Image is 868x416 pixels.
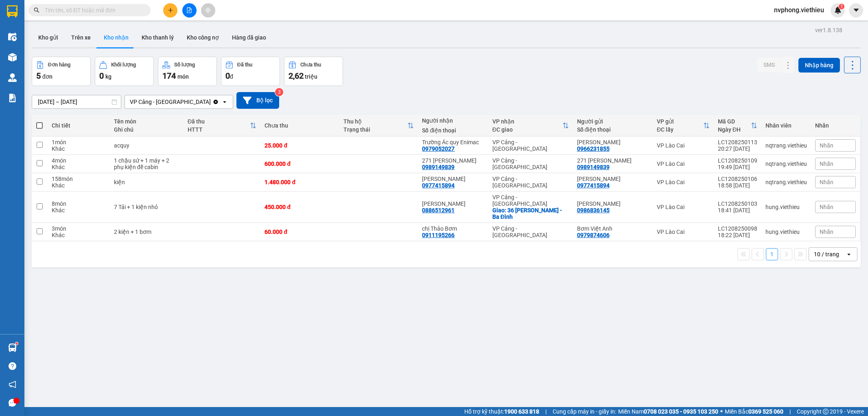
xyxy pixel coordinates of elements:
div: Bơm Việt Anh [577,225,649,232]
div: Trường Ác quy Enimac [422,139,484,145]
div: VP Cảng - [GEOGRAPHIC_DATA] [492,194,569,207]
button: Khối lượng0kg [95,57,154,86]
div: ĐC giao [492,126,562,133]
span: đơn [42,73,52,80]
svg: open [846,251,852,258]
div: 0886512961 [422,207,455,214]
div: VP Lào Cai [657,179,710,185]
div: 0911195266 [422,232,455,238]
span: Hỗ trợ kỹ thuật: [464,407,539,416]
div: 600.000 đ [265,161,335,167]
span: search [34,7,39,13]
button: Kho gửi [32,28,65,47]
div: nqtrang.viethieu [765,142,807,149]
div: 8 món [52,200,106,207]
div: VP Cảng - [GEOGRAPHIC_DATA] [492,139,569,152]
div: VP Cảng - [GEOGRAPHIC_DATA] [492,176,569,189]
div: Tên món [114,118,179,125]
span: Nhãn [820,161,833,167]
span: file-add [186,7,192,13]
span: ⚪️ [720,410,723,413]
span: notification [9,381,16,388]
div: Khác [52,232,106,238]
img: warehouse-icon [8,343,17,352]
div: VP Lào Cai [657,204,710,210]
span: 5 [36,71,41,81]
span: nvphong.viethieu [767,5,831,15]
div: LC1208250109 [718,157,757,164]
div: 158 món [52,176,106,182]
div: 19:49 [DATE] [718,164,757,170]
button: Số lượng174món [158,57,217,86]
div: Chưa thu [300,62,321,68]
th: Toggle SortBy [339,115,418,136]
div: hung.viethieu [765,229,807,235]
sup: 1 [839,4,844,9]
div: 1.480.000 đ [265,179,335,185]
div: acquy [114,142,179,149]
div: kiện [114,179,179,185]
button: Trên xe [65,28,97,47]
button: Nhập hàng [798,58,840,73]
span: 0 [99,71,104,81]
div: LC1208250106 [718,176,757,182]
div: Kiều Du [422,176,484,182]
strong: 1900 633 818 [504,408,539,415]
div: 4 món [52,157,106,164]
div: Khác [52,207,106,214]
div: Đã thu [237,62,252,68]
input: Selected VP Cảng - Hà Nội. [212,98,212,106]
div: 60.000 đ [265,229,335,235]
div: 3 món [52,225,106,232]
div: 0986836145 [577,207,610,214]
span: 174 [162,71,176,81]
strong: 0369 525 060 [748,408,783,415]
div: Người gửi [577,118,649,125]
div: 271 Hồng Hà [577,157,649,164]
div: Đơn hàng [48,62,70,68]
div: nqtrang.viethieu [765,179,807,185]
th: Toggle SortBy [714,115,761,136]
div: Ghi chú [114,126,179,133]
div: 271 Hồng Hà [422,157,484,164]
div: 18:41 [DATE] [718,207,757,214]
div: Số điện thoại [422,127,484,134]
span: đ [230,73,233,80]
img: warehouse-icon [8,33,17,41]
div: 0989149839 [422,164,455,170]
span: Nhãn [820,229,833,235]
div: 0989149839 [577,164,610,170]
div: Nguyễn Ngọc [422,200,484,207]
img: icon-new-feature [834,7,842,14]
div: nqtrang.viethieu [765,161,807,167]
span: | [545,407,547,416]
div: LC1208250098 [718,225,757,232]
div: VP Cảng - [GEOGRAPHIC_DATA] [492,157,569,170]
img: logo-vxr [7,5,17,18]
span: Nhãn [820,142,833,149]
div: VP nhận [492,118,562,125]
span: kg [105,73,112,80]
div: 2 kiện + 1 bơm [114,229,179,235]
div: Giao: 36 Nguyễn Thái Học - Ba Đình [492,207,569,220]
div: Huy Hùng [577,139,649,145]
span: plus [168,7,173,13]
div: 0977415894 [422,182,455,189]
span: Nhãn [820,179,833,185]
th: Toggle SortBy [488,115,573,136]
div: 1 món [52,139,106,145]
div: HTTT [188,126,250,133]
span: aim [205,7,211,13]
div: 450.000 đ [265,204,335,210]
button: file-add [182,3,197,18]
div: 10 / trang [814,250,839,258]
button: Đã thu0đ [221,57,280,86]
img: solution-icon [8,94,17,102]
div: Phạm Huân [577,200,649,207]
div: Người nhận [422,117,484,124]
sup: 1 [15,342,18,345]
img: warehouse-icon [8,53,17,62]
div: Khác [52,182,106,189]
input: Select a date range. [32,95,121,108]
div: 18:22 [DATE] [718,232,757,238]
